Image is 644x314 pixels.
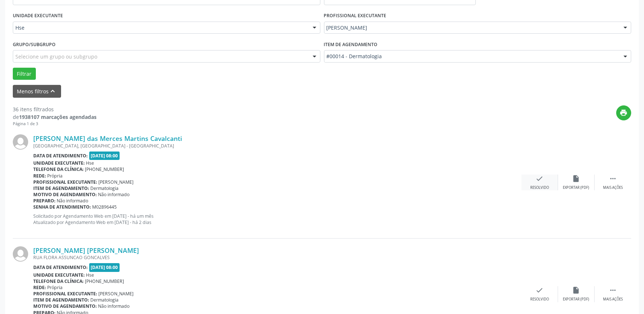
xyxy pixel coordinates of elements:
[33,185,89,191] b: Item de agendamento:
[33,284,46,291] b: Rede:
[530,185,549,190] div: Resolvido
[609,175,617,183] i: 
[324,10,387,22] label: PROFISSIONAL EXECUTANTE
[99,179,134,185] span: [PERSON_NAME]
[19,113,97,120] strong: 1938107 marcações agendadas
[327,53,617,60] span: #00014 - Dermatologia
[603,185,623,190] div: Mais ações
[57,198,88,204] span: Não informado
[33,153,88,159] b: Data de atendimento:
[33,303,97,309] b: Motivo de agendamento:
[33,254,521,261] div: RUA FLORA ASSUNCAO GONCALVES
[98,303,130,309] span: Não informado
[13,134,28,150] img: img
[324,39,378,50] label: Item de agendamento
[15,24,305,31] span: Hse
[536,286,544,294] i: check
[98,191,130,198] span: Não informado
[536,175,544,183] i: check
[49,87,57,95] i: keyboard_arrow_up
[33,272,85,278] b: Unidade executante:
[13,68,36,80] button: Filtrar
[33,166,84,172] b: Telefone da clínica:
[15,53,97,60] span: Selecione um grupo ou subgrupo
[13,113,97,121] div: de
[33,246,139,254] a: [PERSON_NAME] [PERSON_NAME]
[572,286,580,294] i: insert_drive_file
[33,278,84,284] b: Telefone da clínica:
[33,173,46,179] b: Rede:
[85,278,124,284] span: [PHONE_NUMBER]
[609,286,617,294] i: 
[86,272,94,278] span: Hse
[91,185,119,191] span: Dermatologia
[33,198,56,204] b: Preparo:
[33,297,89,303] b: Item de agendamento:
[33,134,182,142] a: [PERSON_NAME] das Merces Martins Cavalcanti
[572,175,580,183] i: insert_drive_file
[327,24,617,31] span: [PERSON_NAME]
[48,173,63,179] span: Própria
[563,185,590,190] div: Exportar (PDF)
[33,213,521,225] p: Solicitado por Agendamento Web em [DATE] - há um mês Atualizado por Agendamento Web em [DATE] - h...
[13,246,28,262] img: img
[33,204,91,210] b: Senha de atendimento:
[13,121,97,127] div: Página 1 de 3
[620,109,628,117] i: print
[89,152,120,160] span: [DATE] 08:00
[13,39,56,50] label: Grupo/Subgrupo
[33,264,88,270] b: Data de atendimento:
[91,297,119,303] span: Dermatologia
[603,297,623,302] div: Mais ações
[33,143,521,149] div: [GEOGRAPHIC_DATA], [GEOGRAPHIC_DATA] - [GEOGRAPHIC_DATA]
[13,85,61,98] button: Menos filtroskeyboard_arrow_up
[99,291,134,297] span: [PERSON_NAME]
[33,160,85,166] b: Unidade executante:
[85,166,124,172] span: [PHONE_NUMBER]
[48,284,63,291] span: Própria
[33,191,97,198] b: Motivo de agendamento:
[33,179,97,185] b: Profissional executante:
[89,263,120,272] span: [DATE] 08:00
[13,10,63,22] label: UNIDADE EXECUTANTE
[13,105,97,113] div: 36 itens filtrados
[616,105,631,120] button: print
[33,291,97,297] b: Profissional executante:
[93,204,117,210] span: M02896445
[86,160,94,166] span: Hse
[563,297,590,302] div: Exportar (PDF)
[530,297,549,302] div: Resolvido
